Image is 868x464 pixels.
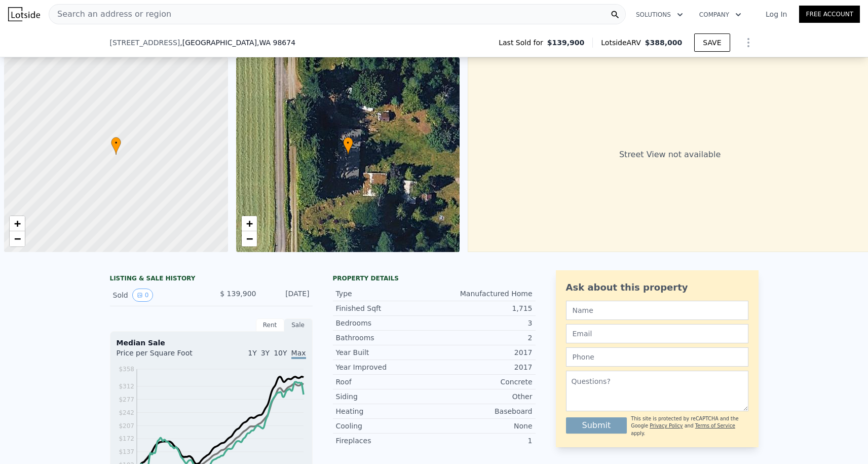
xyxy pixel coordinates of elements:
[111,137,121,155] div: •
[8,7,40,21] img: Lotside
[434,436,533,446] div: 1
[119,422,134,430] tspan: $207
[631,415,748,437] div: This site is protected by reCAPTCHA and the Google and apply.
[246,232,252,245] span: −
[336,406,434,416] div: Heating
[284,318,313,332] div: Sale
[434,333,533,343] div: 2
[738,32,759,53] button: Show Options
[132,289,154,302] button: View historical data
[336,318,434,328] div: Bedrooms
[499,38,547,48] span: Last Sold for
[180,38,295,48] span: , [GEOGRAPHIC_DATA]
[119,366,134,373] tspan: $358
[753,9,799,19] a: Log In
[110,274,313,284] div: LISTING & SALE HISTORY
[650,423,683,429] a: Privacy Policy
[434,406,533,416] div: Baseboard
[566,417,627,434] button: Submit
[274,349,287,357] span: 10Y
[566,324,748,343] input: Email
[601,38,645,48] span: Lotside ARV
[336,347,434,358] div: Year Built
[434,362,533,372] div: 2017
[336,289,434,299] div: Type
[434,303,533,313] div: 1,715
[645,39,683,47] span: $388,000
[434,347,533,358] div: 2017
[566,280,748,295] div: Ask about this property
[14,232,21,245] span: −
[220,290,256,298] span: $ 139,900
[566,347,748,367] input: Phone
[119,409,134,416] tspan: $242
[10,231,25,246] a: Zoom out
[691,6,749,24] button: Company
[336,362,434,372] div: Year Improved
[119,396,134,403] tspan: $277
[111,138,121,148] span: •
[113,289,203,302] div: Sold
[110,38,180,48] span: [STREET_ADDRESS]
[336,333,434,343] div: Bathrooms
[343,138,353,148] span: •
[257,39,295,47] span: , WA 98674
[242,231,257,246] a: Zoom out
[117,348,211,364] div: Price per Square Foot
[256,318,284,332] div: Rent
[119,383,134,390] tspan: $312
[547,38,585,48] span: $139,900
[119,448,134,455] tspan: $137
[119,435,134,442] tspan: $172
[336,303,434,313] div: Finished Sqft
[333,274,536,282] div: Property details
[336,391,434,402] div: Siding
[628,6,691,24] button: Solutions
[248,349,256,357] span: 1Y
[336,436,434,446] div: Fireplaces
[343,137,353,155] div: •
[434,421,533,431] div: None
[261,349,270,357] span: 3Y
[434,391,533,402] div: Other
[117,338,306,348] div: Median Sale
[694,33,730,52] button: SAVE
[566,301,748,320] input: Name
[246,217,252,230] span: +
[434,377,533,387] div: Concrete
[10,216,25,231] a: Zoom in
[336,421,434,431] div: Cooling
[434,289,533,299] div: Manufactured Home
[799,6,860,23] a: Free Account
[336,377,434,387] div: Roof
[49,8,171,20] span: Search an address or region
[434,318,533,328] div: 3
[291,349,306,359] span: Max
[14,217,21,230] span: +
[265,289,310,302] div: [DATE]
[242,216,257,231] a: Zoom in
[695,423,735,429] a: Terms of Service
